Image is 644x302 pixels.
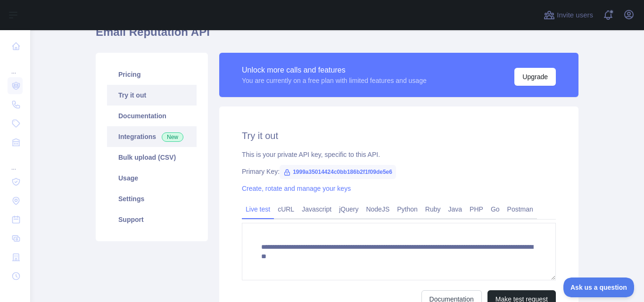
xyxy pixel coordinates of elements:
a: Pricing [107,64,197,85]
a: Go [487,202,504,217]
a: jQuery [335,202,362,217]
div: Unlock more calls and features [242,65,427,76]
div: ... [8,153,23,171]
a: Live test [242,202,274,217]
a: Usage [107,168,197,188]
span: New [162,132,183,142]
a: cURL [274,202,298,217]
div: Primary Key: [242,167,556,176]
button: Upgrade [514,68,556,86]
a: PHP [466,202,487,217]
a: Try it out [107,85,197,106]
a: Create, rotate and manage your keys [242,185,351,192]
a: NodeJS [362,202,393,217]
iframe: Toggle Customer Support [563,278,635,297]
div: You are currently on a free plan with limited features and usage [242,76,427,85]
a: Ruby [421,202,445,217]
a: Support [107,209,197,230]
div: This is your private API key, specific to this API. [242,150,556,159]
a: Integrations New [107,126,197,147]
a: Python [393,202,421,217]
h2: Try it out [242,129,556,142]
h1: Email Reputation API [96,24,578,47]
button: Invite users [542,8,595,23]
span: Invite users [557,10,593,21]
a: Postman [504,202,537,217]
a: Javascript [298,202,335,217]
a: Settings [107,188,197,209]
a: Bulk upload (CSV) [107,147,197,168]
a: Java [445,202,466,217]
a: Documentation [107,106,197,126]
div: ... [8,57,23,75]
span: 1999a35014424c0bb186b2f1f09de5e6 [280,165,396,179]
